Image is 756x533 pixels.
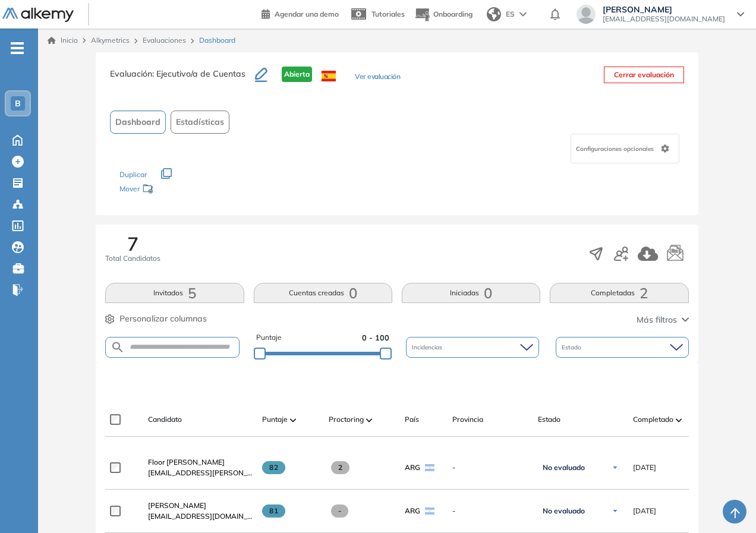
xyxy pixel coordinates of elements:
[519,12,527,17] img: arrow
[110,67,255,92] h3: Evaluación
[262,6,339,20] a: Agendar una demo
[127,234,138,253] span: 7
[362,332,389,343] span: 0 - 100
[275,10,339,18] span: Agendar una demo
[262,461,285,474] span: 82
[406,337,539,358] div: Incidencias
[282,67,312,82] span: Abierta
[371,10,405,18] span: Tutoriales
[329,414,364,425] span: Proctoring
[637,314,677,326] span: Más filtros
[612,464,619,471] img: Ícono de flecha
[571,134,679,163] div: Configuraciones opcionales
[576,144,656,153] span: Configuraciones opcionales
[452,414,483,425] span: Provincia
[256,332,282,343] span: Puntaje
[254,283,392,303] button: Cuentas creadas0
[366,418,372,422] img: [missing "en.ARROW_ALT" translation]
[48,35,78,46] a: Inicio
[331,504,348,518] span: -
[148,458,225,466] span: Floor [PERSON_NAME]
[148,511,253,522] span: [EMAIL_ADDRESS][DOMAIN_NAME]
[322,71,336,81] img: ESP
[105,313,207,325] button: Personalizar columnas
[262,504,285,518] span: 81
[148,457,253,468] a: Floor [PERSON_NAME]
[676,418,682,422] img: [missing "en.ARROW_ALT" translation]
[105,283,244,303] button: Invitados5
[612,507,619,515] img: Ícono de flecha
[148,468,253,478] span: [EMAIL_ADDRESS][PERSON_NAME][DOMAIN_NAME]
[15,99,21,108] span: B
[506,9,515,20] span: ES
[148,500,253,511] a: [PERSON_NAME]
[550,283,688,303] button: Completadas2
[148,414,182,425] span: Candidato
[262,414,288,425] span: Puntaje
[633,414,673,425] span: Completado
[633,462,656,473] span: [DATE]
[290,418,296,422] img: [missing "en.ARROW_ALT" translation]
[148,501,206,510] span: [PERSON_NAME]
[414,2,472,27] button: Onboarding
[637,314,689,326] button: Más filtros
[433,10,472,18] span: Onboarding
[543,463,585,472] span: No evaluado
[171,111,229,134] button: Estadísticas
[556,337,689,358] div: Estado
[176,116,224,128] span: Estadísticas
[119,313,207,325] span: Personalizar columnas
[119,179,238,201] div: Mover
[331,461,349,474] span: 2
[633,506,656,516] span: [DATE]
[604,67,684,83] button: Cerrar evaluación
[538,414,560,425] span: Estado
[402,283,540,303] button: Iniciadas0
[405,462,420,473] span: ARG
[412,343,445,352] span: Incidencias
[405,414,419,425] span: País
[355,71,400,84] button: Ver evaluación
[562,343,584,352] span: Estado
[603,14,725,24] span: [EMAIL_ADDRESS][DOMAIN_NAME]
[105,253,160,264] span: Total Candidatos
[11,47,24,49] i: -
[91,36,130,45] span: Alkymetrics
[452,506,528,516] span: -
[487,7,501,21] img: world
[143,36,186,45] a: Evaluaciones
[115,116,160,128] span: Dashboard
[199,35,235,46] span: Dashboard
[405,506,420,516] span: ARG
[543,506,585,516] span: No evaluado
[425,464,434,471] img: ARG
[2,8,74,23] img: Logo
[425,507,434,515] img: ARG
[110,111,166,134] button: Dashboard
[111,340,125,355] img: SEARCH_ALT
[119,170,147,179] span: Duplicar
[452,462,528,473] span: -
[603,5,725,14] span: [PERSON_NAME]
[152,68,245,79] span: : Ejecutivo/a de Cuentas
